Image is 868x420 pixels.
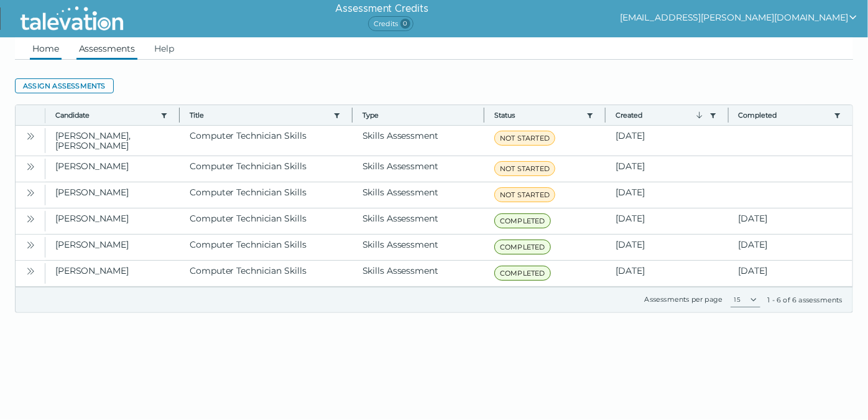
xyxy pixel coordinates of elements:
[335,1,428,16] h6: Assessment Credits
[494,187,555,202] span: NOT STARTED
[23,237,38,252] button: Open
[180,261,352,286] clr-dg-cell: Computer Technician Skills
[729,235,852,260] clr-dg-cell: [DATE]
[400,19,410,29] span: 0
[15,3,129,34] img: Talevation_Logo_Transparent_white.png
[620,10,858,25] button: show user actions
[353,208,484,234] clr-dg-cell: Skills Assessment
[23,185,38,200] button: Open
[494,161,555,176] span: NOT STARTED
[729,261,852,286] clr-dg-cell: [DATE]
[25,131,35,141] cds-icon: Open
[606,235,728,260] clr-dg-cell: [DATE]
[45,261,180,286] clr-dg-cell: [PERSON_NAME]
[180,126,352,156] clr-dg-cell: Computer Technician Skills
[45,182,180,208] clr-dg-cell: [PERSON_NAME]
[45,235,180,260] clr-dg-cell: [PERSON_NAME]
[152,37,177,60] a: Help
[724,101,732,128] button: Column resize handle
[23,211,38,226] button: Open
[25,214,35,224] cds-icon: Open
[348,101,356,128] button: Column resize handle
[494,213,551,228] span: COMPLETED
[25,188,35,198] cds-icon: Open
[606,182,728,208] clr-dg-cell: [DATE]
[55,110,155,120] button: Candidate
[45,126,180,156] clr-dg-cell: [PERSON_NAME], [PERSON_NAME]
[606,156,728,182] clr-dg-cell: [DATE]
[368,16,413,31] span: Credits
[494,266,551,281] span: COMPLETED
[616,110,704,120] button: Created
[15,78,114,93] button: Assign assessments
[494,131,555,146] span: NOT STARTED
[190,110,328,120] button: Title
[739,110,829,120] button: Completed
[606,126,728,156] clr-dg-cell: [DATE]
[76,37,137,60] a: Assessments
[768,295,843,305] div: 1 - 6 of 6 assessments
[25,162,35,172] cds-icon: Open
[729,208,852,234] clr-dg-cell: [DATE]
[362,110,474,120] span: Type
[353,235,484,260] clr-dg-cell: Skills Assessment
[180,182,352,208] clr-dg-cell: Computer Technician Skills
[353,261,484,286] clr-dg-cell: Skills Assessment
[45,156,180,182] clr-dg-cell: [PERSON_NAME]
[606,261,728,286] clr-dg-cell: [DATE]
[23,159,38,174] button: Open
[353,126,484,156] clr-dg-cell: Skills Assessment
[25,266,35,276] cds-icon: Open
[23,263,38,278] button: Open
[23,128,38,143] button: Open
[606,208,728,234] clr-dg-cell: [DATE]
[353,156,484,182] clr-dg-cell: Skills Assessment
[645,295,723,304] label: Assessments per page
[494,240,551,254] span: COMPLETED
[30,37,62,60] a: Home
[180,156,352,182] clr-dg-cell: Computer Technician Skills
[45,208,180,234] clr-dg-cell: [PERSON_NAME]
[25,240,35,250] cds-icon: Open
[601,101,609,128] button: Column resize handle
[353,182,484,208] clr-dg-cell: Skills Assessment
[494,110,581,120] button: Status
[180,208,352,234] clr-dg-cell: Computer Technician Skills
[180,235,352,260] clr-dg-cell: Computer Technician Skills
[175,101,183,128] button: Column resize handle
[480,101,488,128] button: Column resize handle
